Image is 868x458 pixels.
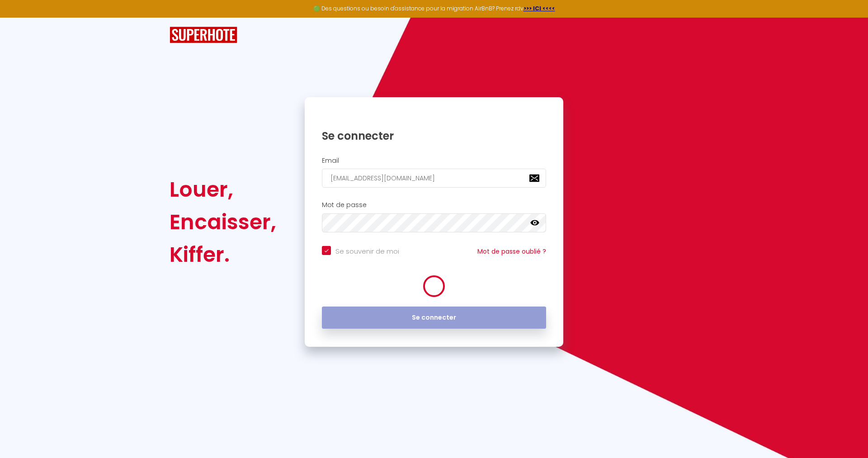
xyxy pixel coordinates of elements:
[322,157,546,165] h2: Email
[322,129,546,143] h1: Se connecter
[170,238,276,271] div: Kiffer.
[170,27,237,43] img: SuperHote logo
[322,307,546,329] button: Se connecter
[322,201,546,209] h2: Mot de passe
[477,247,546,256] a: Mot de passe oublié ?
[322,169,546,188] input: Ton Email
[524,5,555,12] a: >>> ICI <<<<
[170,206,276,238] div: Encaisser,
[170,173,276,206] div: Louer,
